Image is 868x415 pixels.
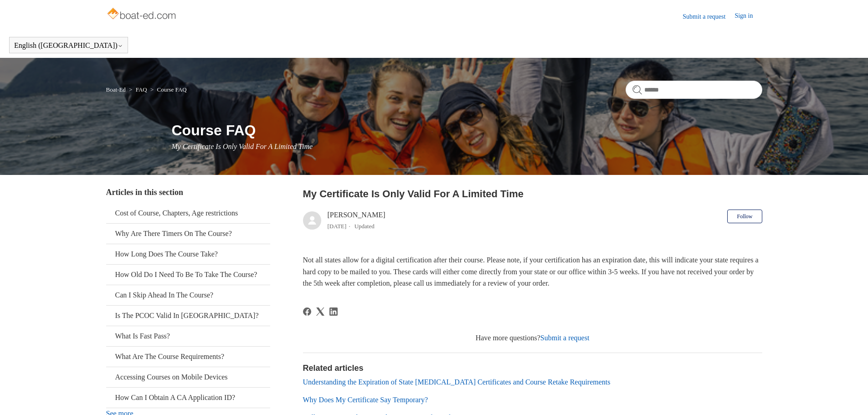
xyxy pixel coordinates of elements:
svg: Share this page on Facebook [303,307,311,316]
img: Boat-Ed Help Center home page [106,5,179,24]
a: Is The PCOC Valid In [GEOGRAPHIC_DATA]? [106,306,270,326]
h2: My Certificate Is Only Valid For A Limited Time [303,186,762,201]
a: Facebook [303,307,311,316]
a: How Long Does The Course Take? [106,244,270,264]
svg: Share this page on LinkedIn [329,307,338,316]
a: Understanding the Expiration of State [MEDICAL_DATA] Certificates and Course Retake Requirements [303,378,611,386]
a: How Can I Obtain A CA Application ID? [106,388,270,408]
a: What Are The Course Requirements? [106,347,270,367]
input: Search [626,81,762,99]
h2: Related articles [303,362,762,374]
a: Course FAQ [157,86,187,93]
li: FAQ [127,86,149,93]
h1: Course FAQ [172,119,762,141]
a: What Is Fast Pass? [106,326,270,346]
a: Sign in [734,11,762,22]
button: Follow Article [727,210,762,223]
button: English ([GEOGRAPHIC_DATA]) [14,41,123,50]
span: Articles in this section [106,188,183,197]
a: Why Does My Certificate Say Temporary? [303,396,428,404]
p: Not all states allow for a digital certification after their course. Please note, if your certifi... [303,254,762,289]
li: Updated [354,223,375,230]
div: [PERSON_NAME] [328,210,385,231]
a: Can I Skip Ahead In The Course? [106,285,270,305]
svg: Share this page on X Corp [316,307,324,316]
a: Accessing Courses on Mobile Devices [106,367,270,387]
a: How Old Do I Need To Be To Take The Course? [106,265,270,285]
a: Cost of Course, Chapters, Age restrictions [106,203,270,223]
span: My Certificate Is Only Valid For A Limited Time [172,143,313,150]
a: Submit a request [540,334,590,342]
time: 03/21/2024, 11:26 [328,223,347,230]
li: Boat-Ed [106,86,128,93]
a: X Corp [316,307,324,316]
div: Chat Support [809,384,862,408]
a: Boat-Ed [106,86,126,93]
a: FAQ [136,86,147,93]
a: Submit a request [683,12,734,21]
li: Course FAQ [149,86,187,93]
div: Have more questions? [303,333,762,343]
a: Why Are There Timers On The Course? [106,224,270,244]
a: LinkedIn [329,307,338,316]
